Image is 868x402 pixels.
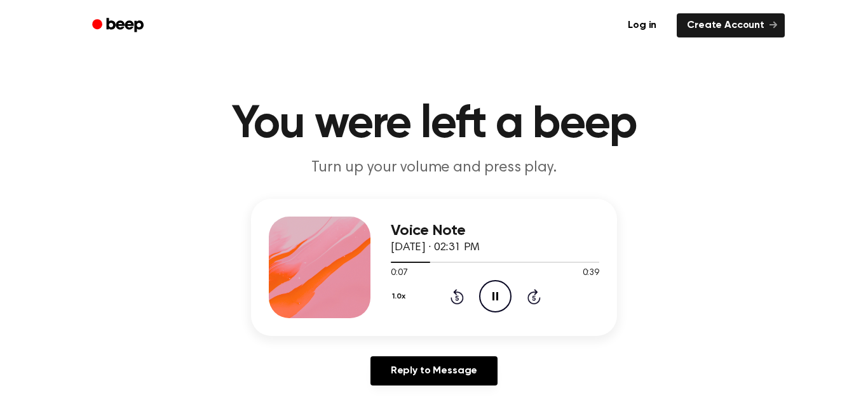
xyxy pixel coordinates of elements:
h3: Voice Note [391,222,599,239]
span: 0:07 [391,267,407,280]
a: Log in [615,11,669,40]
a: Beep [83,13,155,38]
a: Reply to Message [370,356,498,385]
a: Create Account [677,13,785,37]
p: Turn up your volume and press play. [190,157,678,178]
span: 0:39 [583,267,599,280]
span: [DATE] · 02:31 PM [391,242,480,253]
button: 1.0x [391,286,410,307]
h1: You were left a beep [109,102,759,147]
